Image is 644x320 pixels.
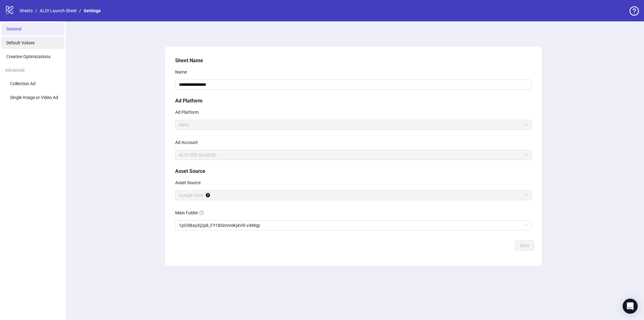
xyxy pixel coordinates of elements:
span: Meta [179,120,528,130]
input: Name [175,80,532,90]
a: Settings [82,7,102,14]
label: Main Folder [175,208,208,218]
div: Open Intercom Messenger [623,299,638,314]
h5: Ad Platform [175,97,532,105]
a: ALDI Launch Sheet [38,7,78,14]
a: Sheets [18,7,34,14]
span: General [6,26,21,31]
span: ALDI SÜD Social DE [179,150,528,160]
div: Tooltip anchor [205,192,211,198]
button: Save [515,240,534,251]
label: Ad Account [175,137,202,147]
label: Name [175,67,191,77]
span: question-circle [630,6,639,16]
h5: Asset Source [175,168,532,175]
span: Default Values [6,40,35,45]
span: question-circle [199,211,204,215]
h5: Sheet Name [175,57,532,64]
span: Creative Optimizations [6,54,51,59]
li: / [35,7,37,14]
li: / [79,7,81,14]
span: Google Drive [179,190,528,200]
span: 1pG9BayXj2p8_FY1BSnmreKj4VR-v4Wqp [179,221,528,230]
label: Ad Platform [175,107,203,117]
span: Single Image or Video Ad [10,95,58,100]
span: Collection Ad [10,81,36,86]
label: Asset Source [175,178,205,188]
